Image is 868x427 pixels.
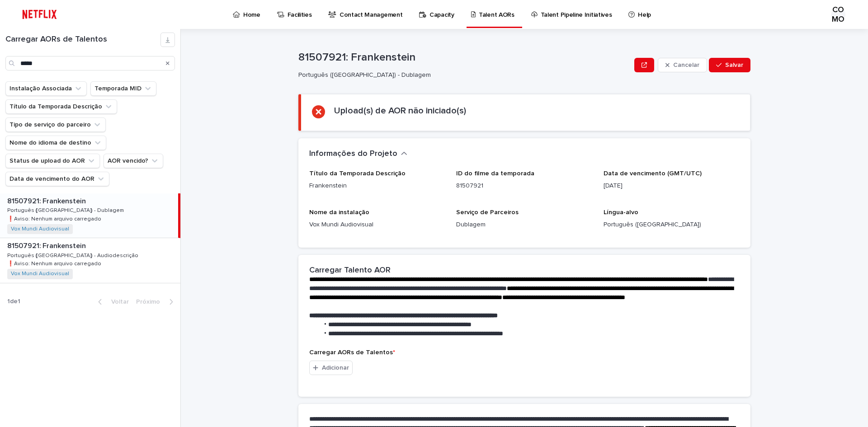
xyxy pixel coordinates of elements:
button: Título da Temporada Descrição [5,99,117,114]
button: Informações do Projeto [309,149,407,159]
a: Vox Mundi Audiovisual [11,271,69,277]
font: Vox Mundi Audiovisual [11,271,69,277]
font: Nome da instalação [309,209,369,216]
font: Dublagem [456,221,486,228]
font: 81507921: Frankenstein [7,197,86,205]
font: Língua-alvo [604,209,638,216]
font: ID do filme da temporada [456,170,534,177]
input: Procurar [5,56,175,70]
button: Voltar [91,298,132,306]
font: Data de vencimento (GMT/UTC) [604,170,702,177]
font: 81507921 [456,183,483,189]
font: Vox Mundi Audiovisual [11,226,69,232]
button: Salvar [709,58,750,72]
font: COMO [832,6,844,24]
font: Título da Temporada Descrição [309,170,406,177]
font: 1 [18,298,20,305]
font: Carregar AORs de Talentos [5,35,107,43]
font: Upload(s) de AOR não iniciado(s) [334,106,466,115]
button: Cancelar [658,58,707,72]
font: Carregar AORs de Talentos [309,349,393,356]
button: Adicionar [309,361,353,375]
font: Português ([GEOGRAPHIC_DATA]) - Dublagem [298,72,431,78]
font: 81507921: Frankenstein [298,52,415,63]
font: Vox Mundi Audiovisual [309,221,373,228]
button: Instalação Associada [5,81,87,96]
font: Informações do Projeto [309,150,397,158]
font: Adicionar [322,365,349,371]
font: Próximo [136,299,160,305]
font: Cancelar [673,62,699,68]
font: Serviço de Parceiros [456,209,519,216]
font: Português ([GEOGRAPHIC_DATA]) [604,221,701,228]
font: de [10,298,18,305]
a: Vox Mundi Audiovisual [11,226,69,232]
font: [DATE] [604,183,623,189]
font: Carregar Talento AOR [309,266,391,274]
button: Status de upload do AOR [5,154,100,168]
button: Temporada MID [90,81,156,96]
button: Data de vencimento do AOR [5,172,109,186]
button: Próximo [132,298,180,306]
font: Português ([GEOGRAPHIC_DATA]) - Audiodescrição [7,253,138,258]
button: AOR vencido? [104,154,163,168]
font: 81507921: Frankenstein [7,242,86,249]
font: Voltar [111,299,129,305]
button: Tipo de serviço do parceiro [5,117,106,132]
font: Frankenstein [309,183,347,189]
font: Salvar [725,62,743,68]
button: Nome do idioma de destino [5,136,106,150]
font: ❗️Aviso: Nenhum arquivo carregado [7,261,101,267]
font: ❗️Aviso: Nenhum arquivo carregado [7,216,101,222]
font: 1 [7,298,10,305]
font: Português ([GEOGRAPHIC_DATA]) - Dublagem [7,208,124,213]
img: ifQbXi3ZQGMSEF7WDB7W [18,5,61,23]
